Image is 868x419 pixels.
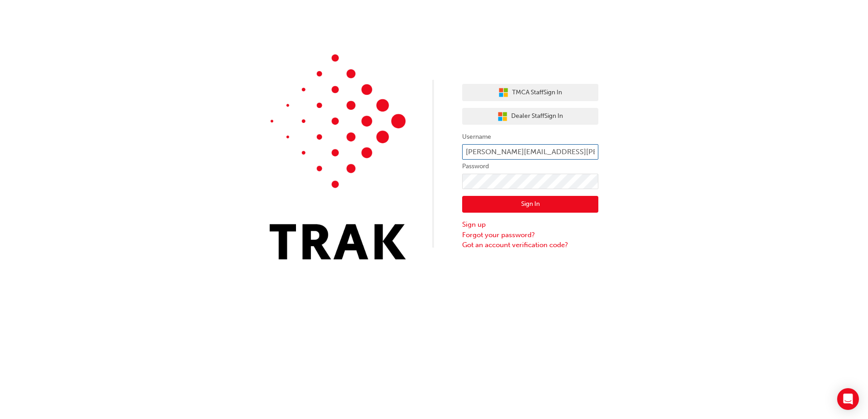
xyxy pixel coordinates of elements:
span: Dealer Staff Sign In [511,111,563,122]
label: Password [462,161,598,172]
label: Username [462,132,598,142]
img: Trak [270,54,406,259]
a: Forgot your password? [462,230,598,240]
span: TMCA Staff Sign In [512,88,562,98]
button: Dealer StaffSign In [462,108,598,125]
input: Username [462,144,598,160]
button: Sign In [462,196,598,213]
a: Got an account verification code? [462,240,598,250]
div: Open Intercom Messenger [837,388,859,410]
button: TMCA StaffSign In [462,84,598,101]
a: Sign up [462,219,598,230]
